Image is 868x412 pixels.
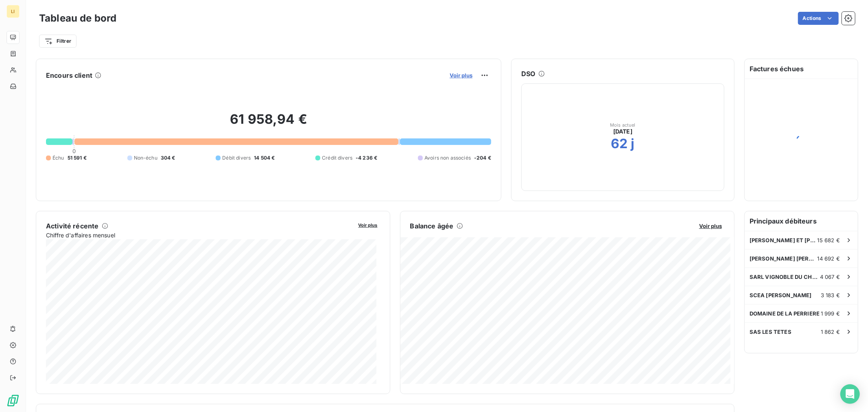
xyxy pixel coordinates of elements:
[356,221,380,228] button: Voir plus
[750,274,820,280] span: SARL VIGNOBLE DU CHATEAU COUDRAY MONTPENSIER
[46,70,92,80] h6: Encours client
[745,59,858,79] h6: Factures échues
[840,384,860,404] div: Open Intercom Messenger
[818,255,840,262] span: 14 692 €
[474,154,491,162] span: -204 €
[821,292,840,298] span: 3 183 €
[750,310,820,317] span: DOMAINE DE LA PERRIERE
[134,154,157,162] span: Non-échu
[750,255,818,262] span: [PERSON_NAME] [PERSON_NAME]
[631,136,635,152] h2: j
[161,154,175,162] span: 304 €
[611,136,627,152] h2: 62
[222,154,251,162] span: Débit divers
[410,221,454,231] h6: Balance âgée
[322,154,352,162] span: Crédit divers
[745,211,858,231] h6: Principaux débiteurs
[46,111,491,136] h2: 61 958,94 €
[39,35,77,48] button: Filtrer
[356,154,377,162] span: -4 236 €
[39,11,116,26] h3: Tableau de bord
[46,221,98,231] h6: Activité récente
[7,5,20,18] div: LI
[424,154,471,162] span: Avoirs non associés
[72,148,76,154] span: 0
[750,292,812,298] span: SCEA [PERSON_NAME]
[798,12,839,25] button: Actions
[821,329,840,335] span: 1 862 €
[750,237,818,243] span: [PERSON_NAME] ET [PERSON_NAME]
[613,127,632,136] span: [DATE]
[821,310,840,317] span: 1 999 €
[699,223,722,229] span: Voir plus
[7,394,20,407] img: Logo LeanPay
[68,154,87,162] span: 51 591 €
[610,123,636,127] span: Mois actuel
[450,72,472,79] span: Voir plus
[447,72,475,79] button: Voir plus
[750,329,791,335] span: SAS LES TETES
[820,274,840,280] span: 4 067 €
[254,154,275,162] span: 14 504 €
[697,222,724,230] button: Voir plus
[818,237,840,243] span: 15 682 €
[359,222,378,228] span: Voir plus
[521,69,535,79] h6: DSO
[52,154,64,162] span: Échu
[46,231,353,239] span: Chiffre d'affaires mensuel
